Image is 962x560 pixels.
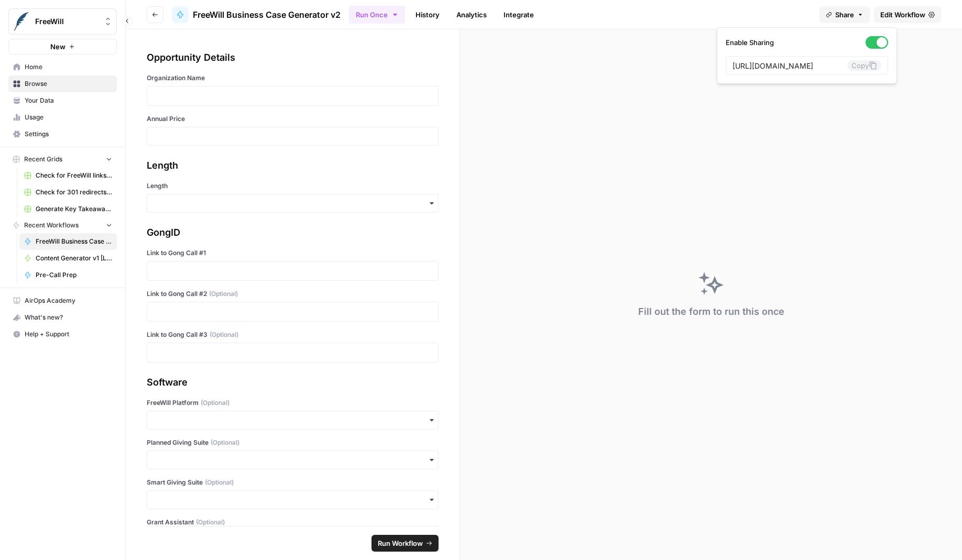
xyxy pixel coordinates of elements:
[147,289,439,299] label: Link to Gong Call #2
[8,75,117,92] a: Browse
[19,184,117,201] a: Check for 301 redirects on page Grid
[24,221,79,230] span: Recent Workflows
[8,326,117,343] button: Help + Support
[19,233,117,250] a: FreeWill Business Case Generator v2
[450,6,493,23] a: Analytics
[19,250,117,267] a: Content Generator v1 [LIVE]
[726,36,888,49] label: Enable Sharing
[8,59,117,75] a: Home
[36,171,112,180] span: Check for FreeWill links on partner's external website
[8,8,117,35] button: Workspace: FreeWill
[19,267,117,283] a: Pre-Call Prep
[201,398,229,408] span: (Optional)
[717,27,897,84] div: Share
[19,201,117,217] a: Generate Key Takeaways from Webinar Transcripts
[371,535,439,552] button: Run Workflow
[25,79,112,89] span: Browse
[147,225,439,240] div: GongID
[147,478,439,487] label: Smart Giving Suite
[19,167,117,184] a: Check for FreeWill links on partner's external website
[409,6,446,23] a: History
[25,129,112,139] span: Settings
[497,6,540,23] a: Integrate
[36,237,112,246] span: FreeWill Business Case Generator v2
[50,41,65,52] span: New
[36,270,112,280] span: Pre-Call Prep
[36,204,112,214] span: Generate Key Takeaways from Webinar Transcripts
[8,309,117,326] button: What's new?
[36,188,112,197] span: Check for 301 redirects on page Grid
[638,304,784,319] div: Fill out the form to run this once
[193,8,341,21] span: FreeWill Business Case Generator v2
[147,518,439,527] label: Grant Assistant
[874,6,941,23] a: Edit Workflow
[25,296,112,305] span: AirOps Academy
[9,310,116,325] div: What's new?
[8,151,117,167] button: Recent Grids
[209,289,238,299] span: (Optional)
[8,109,117,126] a: Usage
[8,292,117,309] a: AirOps Academy
[147,375,439,390] div: Software
[847,60,881,71] button: Copy
[147,158,439,173] div: Length
[211,438,239,447] span: (Optional)
[36,254,112,263] span: Content Generator v1 [LIVE]
[25,96,112,105] span: Your Data
[378,538,423,548] span: Run Workflow
[147,181,439,191] label: Length
[24,155,62,164] span: Recent Grids
[8,92,117,109] a: Your Data
[25,62,112,72] span: Home
[25,113,112,122] span: Usage
[147,398,439,408] label: FreeWill Platform
[147,248,439,258] label: Link to Gong Call #1
[210,330,238,339] span: (Optional)
[8,39,117,54] button: New
[8,126,117,142] a: Settings
[25,330,112,339] span: Help + Support
[147,438,439,447] label: Planned Giving Suite
[147,50,439,65] div: Opportunity Details
[147,114,439,124] label: Annual Price
[819,6,870,23] button: Share
[8,217,117,233] button: Recent Workflows
[880,9,925,20] span: Edit Workflow
[147,330,439,339] label: Link to Gong Call #3
[147,73,439,83] label: Organization Name
[835,9,854,20] span: Share
[205,478,234,487] span: (Optional)
[349,6,405,24] button: Run Once
[12,12,31,31] img: FreeWill Logo
[35,16,99,27] span: FreeWill
[196,518,225,527] span: (Optional)
[172,6,341,23] a: FreeWill Business Case Generator v2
